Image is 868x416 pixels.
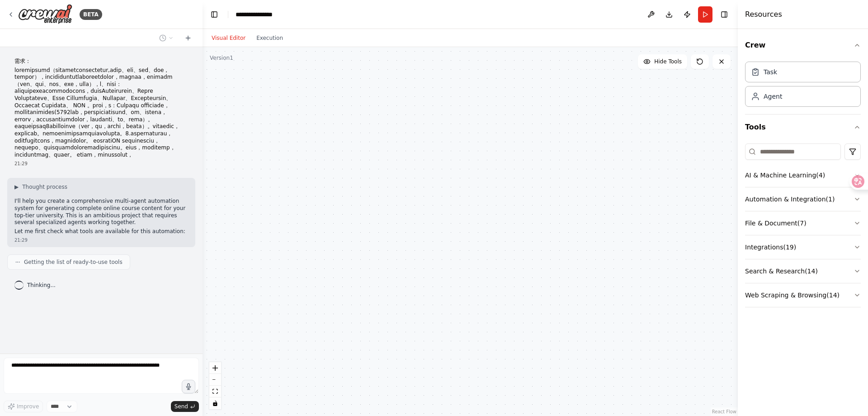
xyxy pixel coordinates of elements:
button: Visual Editor [206,33,251,43]
span: ▶ [14,183,19,191]
button: File & Document(7) [745,211,861,235]
div: Crew [745,58,861,114]
span: Getting the list of ready-to-use tools [24,258,123,266]
p: loremipsumd（sitametconsectetur,adip、eli、sed、doe，tempor），incididuntutlaboreetdolor，magnaa，enimadm（... [14,67,188,159]
button: toggle interactivity [209,397,221,409]
button: zoom in [209,362,221,374]
div: React Flow controls [209,362,221,409]
a: React Flow attribution [712,409,736,414]
button: Web Scraping & Browsing(14) [745,283,861,307]
nav: breadcrumb [236,10,283,19]
p: Let me first check what tools are available for this automation: [14,228,188,235]
button: Improve [4,401,43,412]
span: Hide Tools [654,58,682,65]
div: Tools [745,140,861,315]
button: Hide Tools [638,54,687,69]
div: Agent [764,92,782,101]
button: fit view [209,386,221,397]
div: 21:29 [14,160,188,167]
span: Send [175,403,188,410]
p: I'll help you create a comprehensive multi-agent automation system for generating complete online... [14,198,188,226]
div: Task [764,67,777,77]
button: Hide left sidebar [208,8,221,21]
button: Search & Research(14) [745,259,861,283]
button: AI & Machine Learning(4) [745,163,861,187]
button: Execution [251,33,288,43]
span: Improve [17,403,39,410]
div: Version 1 [210,54,233,62]
button: Integrations(19) [745,235,861,259]
span: Thought process [22,183,67,191]
button: Send [171,401,199,412]
button: Click to speak your automation idea [182,380,195,393]
span: Thinking... [27,282,56,289]
button: Switch to previous chat [156,33,177,43]
button: ▶Thought process [14,183,67,191]
button: Hide right sidebar [718,8,731,21]
div: 21:29 [14,237,188,244]
div: BETA [80,9,102,20]
button: Tools [745,115,861,140]
button: Automation & Integration(1) [745,187,861,211]
button: Crew [745,33,861,58]
p: 需求： [14,58,188,65]
button: zoom out [209,374,221,386]
h4: Resources [745,9,782,20]
img: Logo [18,4,72,24]
button: Start a new chat [181,33,195,43]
